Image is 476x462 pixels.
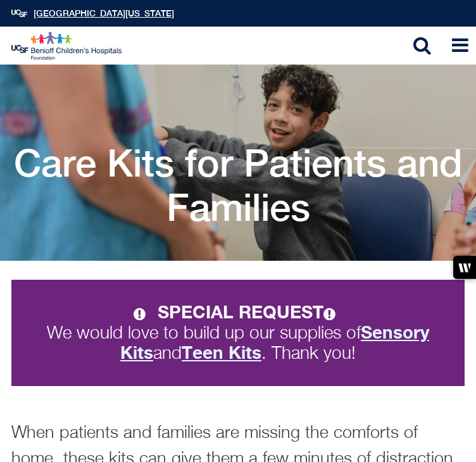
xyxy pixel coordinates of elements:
[120,325,429,363] a: Sensory Kits
[11,140,465,229] h1: Care Kits for Patients and Families
[182,342,261,363] strong: Teen Kits
[34,303,442,363] p: We would love to build up our supplies of and . Thank you!
[34,8,174,18] a: [GEOGRAPHIC_DATA][US_STATE]
[158,301,342,322] strong: SPECIAL REQUEST
[182,345,261,363] a: Teen Kits
[11,32,123,60] img: Logo for UCSF Benioff Children's Hospitals Foundation
[120,322,429,363] strong: Sensory Kits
